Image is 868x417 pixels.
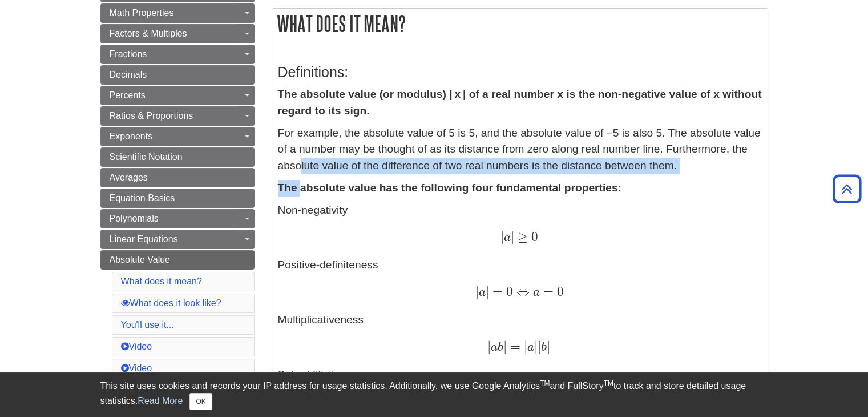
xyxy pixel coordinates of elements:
[110,234,178,244] span: Linear Equations
[100,127,255,146] a: Exponents
[100,24,255,43] a: Factors & Multiples
[278,88,762,117] strong: The absolute value (or modulus) | x | of a real number x is the non-negative value of x without r...
[110,214,159,223] span: Polynomials
[491,341,498,354] span: a
[829,181,865,197] a: Back to Top
[475,284,478,299] span: |
[604,379,613,387] sup: TM
[487,339,491,354] span: |
[110,131,153,141] span: Exponents
[100,147,255,167] a: Scientific Notation
[278,202,762,411] p: Non-negativity Positive-definiteness Multiplicativeness Subadditivity
[278,125,762,174] p: For example, the absolute value of 5 is 5, and the absolute value of −5 is also 5. The absolute v...
[121,298,221,308] a: What does it look like?
[100,86,255,105] a: Percents
[511,229,514,244] span: |
[100,168,255,187] a: Averages
[538,339,541,354] span: |
[110,29,187,38] span: Factors & Multiples
[100,250,255,270] a: Absolute Value
[500,229,504,244] span: |
[121,276,202,286] a: What does it mean?
[278,64,762,81] h3: Definitions:
[110,70,147,79] span: Decimals
[110,49,147,59] span: Fractions
[121,363,152,373] a: Video
[503,339,507,354] span: |
[547,339,550,354] span: |
[540,284,554,299] span: =
[138,396,183,406] a: Read More
[530,286,540,299] span: a
[272,9,768,39] h2: What does it mean?
[110,173,148,182] span: Averages
[110,193,175,203] span: Equation Basics
[189,393,212,410] button: Close
[527,341,534,354] span: a
[100,3,255,23] a: Math Properties
[540,379,550,387] sup: TM
[478,286,485,299] span: a
[100,65,255,85] a: Decimals
[278,182,621,194] strong: The absolute value has the following four fundamental properties:
[524,339,527,354] span: |
[488,284,502,299] span: =
[503,284,513,299] span: 0
[100,209,255,228] a: Polynomials
[121,320,174,330] a: You'll use it...
[554,284,564,299] span: 0
[100,189,255,208] a: Equation Basics
[100,379,768,410] div: This site uses cookies and records your IP address for usage statistics. Additionally, we use Goo...
[541,341,547,354] span: b
[100,230,255,249] a: Linear Equations
[504,231,511,244] span: a
[121,342,152,351] a: Video
[513,284,530,299] span: ⇔
[110,90,146,100] span: Percents
[100,106,255,126] a: Ratios & Proportions
[528,229,538,244] span: 0
[498,341,503,354] span: b
[110,111,193,121] span: Ratios & Proportions
[110,152,183,162] span: Scientific Notation
[507,339,520,354] span: =
[110,255,170,264] span: Absolute Value
[100,45,255,64] a: Fractions
[485,284,488,299] span: |
[110,8,174,18] span: Math Properties
[514,229,528,244] span: ≥
[534,339,538,354] span: |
